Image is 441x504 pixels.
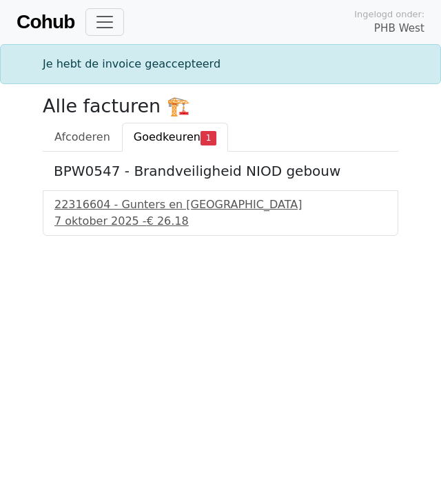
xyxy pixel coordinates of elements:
[34,56,407,72] div: Je hebt de invoice geaccepteerd
[54,196,387,230] a: 22316604 - Gunters en [GEOGRAPHIC_DATA]7 oktober 2025 -€ 26.18
[54,163,387,179] h5: BPW0547 - Brandveiligheid NIOD gebouw
[134,130,201,143] span: Goedkeuren
[54,130,110,143] span: Afcoderen
[85,8,124,36] button: Toggle navigation
[43,123,122,152] a: Afcoderen
[17,6,74,39] a: Cohub
[147,214,189,228] span: € 26.18
[354,8,424,21] span: Ingelogd onder:
[374,21,424,37] span: PHB West
[43,95,398,117] h2: Alle facturen 🏗️
[54,213,387,230] div: 7 oktober 2025 -
[201,131,216,145] span: 1
[54,196,387,213] div: 22316604 - Gunters en [GEOGRAPHIC_DATA]
[122,123,228,152] a: Goedkeuren1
